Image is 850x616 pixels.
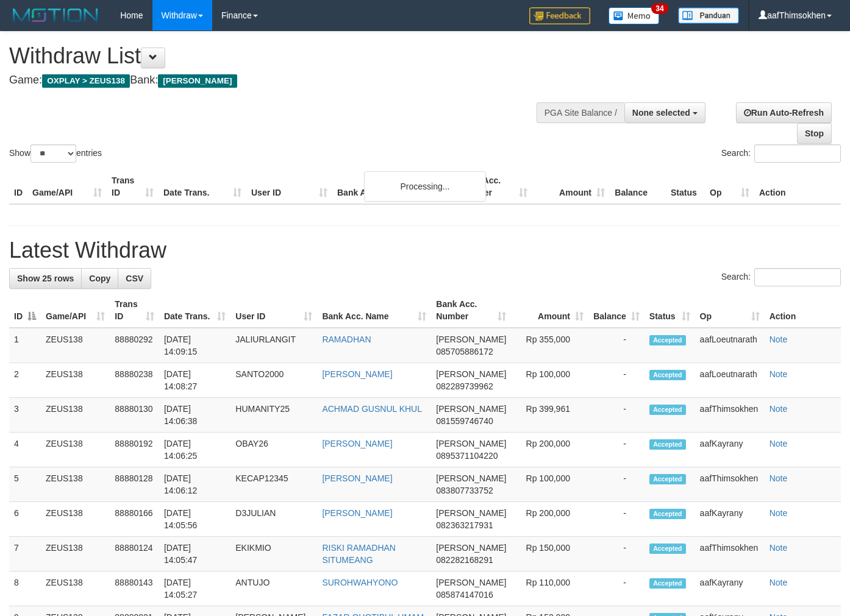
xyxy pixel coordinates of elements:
[322,508,392,518] a: [PERSON_NAME]
[41,293,110,328] th: Game/API: activate to sort column ascending
[721,144,841,163] label: Search:
[110,467,159,502] td: 88880128
[110,363,159,398] td: 88880238
[754,169,841,204] th: Action
[9,572,41,606] td: 8
[159,537,230,572] td: [DATE] 14:05:47
[9,238,841,263] h1: Latest Withdraw
[588,467,645,502] td: -
[588,433,645,467] td: -
[705,169,754,204] th: Op
[511,363,588,398] td: Rp 100,000
[436,578,506,587] span: [PERSON_NAME]
[588,398,645,433] td: -
[645,293,695,328] th: Status: activate to sort column ascending
[666,169,705,204] th: Status
[159,169,246,204] th: Date Trans.
[110,537,159,572] td: 88880124
[436,451,498,461] span: Copy 0895371104220 to clipboard
[322,335,371,344] a: RAMADHAN
[649,370,686,380] span: Accepted
[9,144,102,163] label: Show entries
[436,473,506,483] span: [PERSON_NAME]
[537,102,624,123] div: PGA Site Balance /
[436,335,506,344] span: [PERSON_NAME]
[588,363,645,398] td: -
[695,363,765,398] td: aafLoeutnarath
[455,169,532,204] th: Bank Acc. Number
[649,474,686,484] span: Accepted
[436,369,506,379] span: [PERSON_NAME]
[159,398,230,433] td: [DATE] 14:06:38
[588,537,645,572] td: -
[159,502,230,537] td: [DATE] 14:05:56
[9,169,27,204] th: ID
[436,590,493,600] span: Copy 085874147016 to clipboard
[511,398,588,433] td: Rp 399,961
[364,171,486,202] div: Processing...
[770,543,788,553] a: Note
[588,572,645,606] td: -
[695,572,765,606] td: aafKayrany
[695,398,765,433] td: aafThimsokhen
[9,467,41,502] td: 5
[770,335,788,344] a: Note
[9,44,554,68] h1: Withdraw List
[770,439,788,448] a: Note
[9,328,41,363] td: 1
[649,439,686,450] span: Accepted
[118,268,151,289] a: CSV
[246,169,332,204] th: User ID
[230,433,317,467] td: OBAY26
[436,486,493,495] span: Copy 083807733752 to clipboard
[695,433,765,467] td: aafKayrany
[736,102,832,123] a: Run Auto-Refresh
[110,328,159,363] td: 88880292
[436,416,493,426] span: Copy 081559746740 to clipboard
[17,274,74,283] span: Show 25 rows
[230,537,317,572] td: EKIKMIO
[511,328,588,363] td: Rp 355,000
[649,543,686,554] span: Accepted
[695,328,765,363] td: aafLoeutnarath
[322,439,392,448] a: [PERSON_NAME]
[678,7,739,24] img: panduan.png
[27,169,107,204] th: Game/API
[511,537,588,572] td: Rp 150,000
[610,169,666,204] th: Balance
[322,404,422,414] a: ACHMAD GUSNUL KHUL
[695,502,765,537] td: aafKayrany
[30,144,76,163] select: Showentries
[41,328,110,363] td: ZEUS138
[431,293,511,328] th: Bank Acc. Number: activate to sort column ascending
[9,398,41,433] td: 3
[159,572,230,606] td: [DATE] 14:05:27
[588,502,645,537] td: -
[332,169,455,204] th: Bank Acc. Name
[754,268,841,286] input: Search:
[322,543,396,565] a: RISKI RAMADHAN SITUMEANG
[609,7,660,24] img: Button%20Memo.svg
[770,404,788,414] a: Note
[9,502,41,537] td: 6
[695,467,765,502] td: aafThimsokhen
[159,293,230,328] th: Date Trans.: activate to sort column ascending
[649,578,686,589] span: Accepted
[511,293,588,328] th: Amount: activate to sort column ascending
[110,502,159,537] td: 88880166
[695,537,765,572] td: aafThimsokhen
[770,578,788,587] a: Note
[9,6,102,24] img: MOTION_logo.png
[770,369,788,379] a: Note
[797,123,832,144] a: Stop
[624,102,705,123] button: None selected
[651,3,668,14] span: 34
[511,502,588,537] td: Rp 200,000
[159,328,230,363] td: [DATE] 14:09:15
[230,502,317,537] td: D3JULIAN
[532,169,610,204] th: Amount
[89,274,110,283] span: Copy
[41,467,110,502] td: ZEUS138
[770,508,788,518] a: Note
[110,293,159,328] th: Trans ID: activate to sort column ascending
